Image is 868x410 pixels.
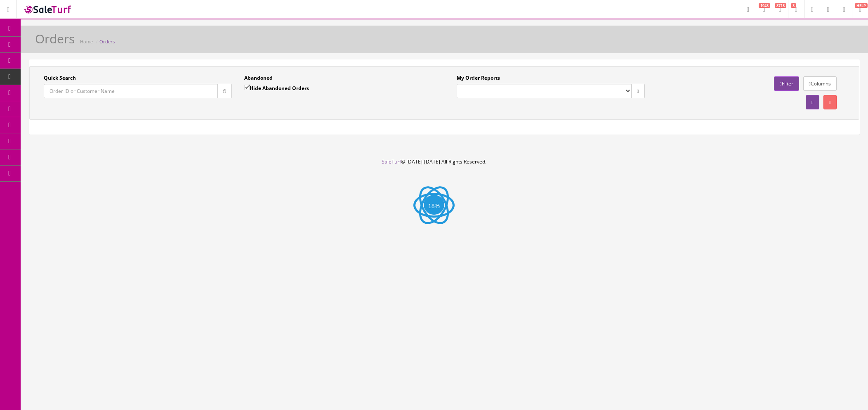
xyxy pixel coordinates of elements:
label: Abandoned [244,74,273,82]
a: Columns [803,76,837,91]
input: Order ID or Customer Name [44,84,218,98]
span: 1943 [759,3,770,8]
label: Hide Abandoned Orders [244,84,309,92]
span: HELP [855,3,868,8]
a: Home [80,38,93,45]
label: Quick Search [44,74,76,82]
h1: Orders [35,32,75,45]
span: 8718 [775,3,786,8]
img: SaleTurf [23,4,73,15]
a: SaleTurf [382,158,401,165]
label: My Order Reports [457,74,500,82]
a: Orders [99,38,115,45]
a: Filter [774,76,799,91]
input: Hide Abandoned Orders [244,85,250,90]
span: 3 [791,3,796,8]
